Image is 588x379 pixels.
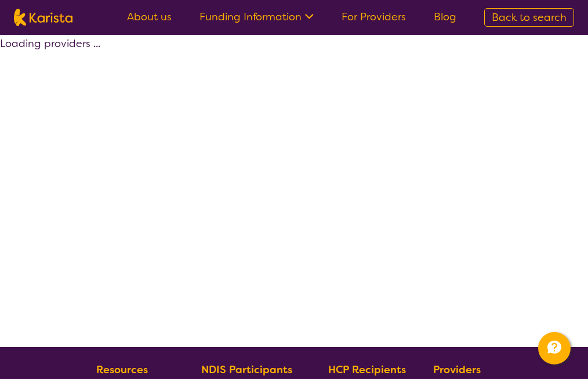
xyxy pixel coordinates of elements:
[342,10,406,24] a: For Providers
[199,10,314,24] a: Funding Information
[14,9,72,26] img: Karista logo
[434,10,456,24] a: Blog
[538,332,571,364] button: Channel Menu
[492,10,567,24] span: Back to search
[201,363,292,377] b: NDIS Participants
[433,363,481,377] b: Providers
[127,10,172,24] a: About us
[484,8,574,27] a: Back to search
[96,363,148,377] b: Resources
[328,363,406,377] b: HCP Recipients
